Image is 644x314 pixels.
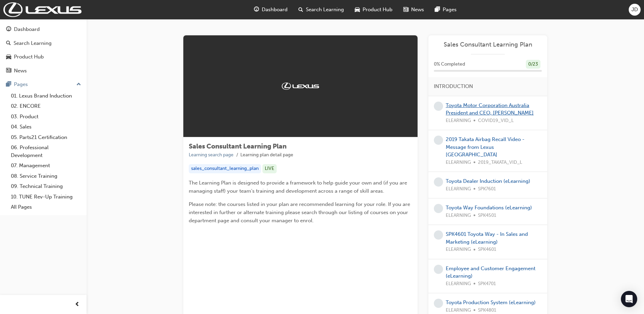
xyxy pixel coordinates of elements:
a: 04. Sales [8,122,84,132]
span: Sales Consultant Learning Plan [189,142,287,150]
a: 05. Parts21 Certification [8,132,84,143]
span: news-icon [403,5,408,14]
span: learningRecordVerb_NONE-icon [434,265,443,274]
span: ELEARNING [446,212,471,220]
span: car-icon [6,54,11,60]
a: 07. Management [8,160,84,171]
a: car-iconProduct Hub [349,3,398,17]
a: 08. Service Training [8,171,84,181]
span: SPK4501 [478,212,496,220]
a: All Pages [8,202,84,212]
span: Product Hub [363,6,392,14]
a: guage-iconDashboard [249,3,293,17]
div: Open Intercom Messenger [621,291,637,307]
span: The Learning Plan is designed to provide a framework to help guide your own and (if you are manag... [189,180,408,194]
a: Search Learning [3,37,84,50]
a: 06. Professional Development [8,142,84,160]
span: SPK4701 [478,280,496,288]
span: ELEARNING [446,246,471,254]
span: search-icon [6,40,11,47]
span: News [411,6,424,14]
a: Sales Consultant Learning Plan [434,41,542,49]
a: SPK4601 Toyota Way - In Sales and Marketing (eLearning) [446,231,528,245]
span: learningRecordVerb_NONE-icon [434,204,443,213]
span: pages-icon [435,5,440,14]
a: pages-iconPages [429,3,462,17]
span: car-icon [355,5,360,14]
a: Dashboard [3,23,84,36]
button: JD [629,4,641,16]
span: SPK4601 [478,246,496,254]
span: learningRecordVerb_NONE-icon [434,177,443,187]
span: Dashboard [262,6,288,14]
span: COVID19_VID_L [478,117,514,125]
span: ELEARNING [446,117,471,125]
li: Learning plan detail page [240,151,293,159]
div: sales_consultant_learning_plan [189,164,261,173]
a: 01. Lexus Brand Induction [8,91,84,101]
span: search-icon [298,5,303,14]
span: news-icon [6,68,11,74]
div: Product Hub [14,53,44,61]
span: Pages [443,6,457,14]
span: INTRODUCTION [434,83,473,90]
span: learningRecordVerb_NONE-icon [434,230,443,240]
a: Toyota Dealer Induction (eLearning) [446,178,530,184]
span: pages-icon [6,82,11,88]
span: guage-icon [6,27,11,33]
span: guage-icon [254,5,259,14]
div: LIVE [262,164,277,173]
span: Please note: the courses listed in your plan are recommended learning for your role. If you are i... [189,201,411,224]
a: Learning search page [189,152,234,158]
span: learningRecordVerb_NONE-icon [434,102,443,111]
span: ELEARNING [446,159,471,167]
a: 09. Technical Training [8,181,84,192]
a: Employee and Customer Engagement (eLearning) [446,265,535,279]
a: Product Hub [3,51,84,63]
span: up-icon [76,80,81,89]
span: learningRecordVerb_NONE-icon [434,136,443,145]
a: 02. ENCORE [8,101,84,111]
span: SPK7601 [478,185,496,193]
span: ELEARNING [446,280,471,288]
a: Toyota Motor Corporation Australia President and CEO, [PERSON_NAME] [446,102,534,116]
button: Pages [3,78,84,91]
div: Dashboard [14,25,40,33]
a: News [3,65,84,77]
div: Pages [14,81,28,88]
button: DashboardSearch LearningProduct HubNews [3,22,84,78]
img: Trak [3,2,81,17]
a: 03. Product [8,111,84,122]
a: Toyota Production System (eLearning) [446,299,536,306]
a: 10. TUNE Rev-Up Training [8,192,84,202]
span: 2019_TAKATA_VID_L [478,159,522,167]
span: learningRecordVerb_NONE-icon [434,299,443,308]
div: News [14,67,27,75]
a: Toyota Way Foundations (eLearning) [446,205,532,211]
span: 0 % Completed [434,60,465,68]
span: JD [631,6,638,14]
a: search-iconSearch Learning [293,3,349,17]
a: news-iconNews [398,3,429,17]
img: Trak [282,83,319,89]
span: ELEARNING [446,185,471,193]
div: Search Learning [14,39,52,47]
a: 2019 Takata Airbag Recall Video - Message from Lexus [GEOGRAPHIC_DATA] [446,136,525,158]
span: prev-icon [75,300,80,309]
div: 0 / 23 [526,60,540,69]
span: Search Learning [306,6,344,14]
